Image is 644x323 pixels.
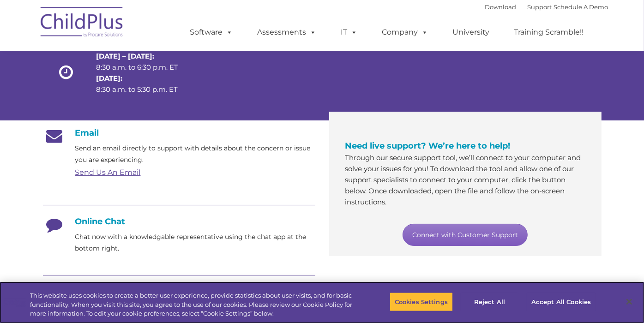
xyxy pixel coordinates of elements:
[332,23,367,42] a: IT
[444,23,499,42] a: University
[181,23,242,42] a: Software
[526,292,596,311] button: Accept All Cookies
[43,128,315,138] h4: Email
[96,74,122,83] strong: [DATE]:
[461,292,518,311] button: Reject All
[30,291,354,318] div: This website uses cookies to create a better user experience, provide statistics about user visit...
[75,143,315,166] p: Send an email directly to support with details about the concern or issue you are experiencing.
[485,3,608,11] font: |
[43,216,315,227] h4: Online Chat
[403,224,528,246] a: Connect with Customer Support
[75,168,141,177] a: Send Us An Email
[554,3,608,11] a: Schedule A Demo
[96,51,194,95] p: 8:30 a.m. to 6:30 p.m. ET 8:30 a.m. to 5:30 p.m. ET
[345,152,585,208] p: Through our secure support tool, we’ll connect to your computer and solve your issues for you! To...
[75,231,315,254] p: Chat now with a knowledgable representative using the chat app at the bottom right.
[485,3,517,11] a: Download
[96,52,154,60] strong: [DATE] – [DATE]:
[36,0,128,47] img: ChildPlus by Procare Solutions
[345,141,511,151] span: Need live support? We’re here to help!
[373,23,438,42] a: Company
[505,23,593,42] a: Training Scramble!!
[248,23,326,42] a: Assessments
[619,292,639,312] button: Close
[528,3,552,11] a: Support
[390,292,453,311] button: Cookies Settings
